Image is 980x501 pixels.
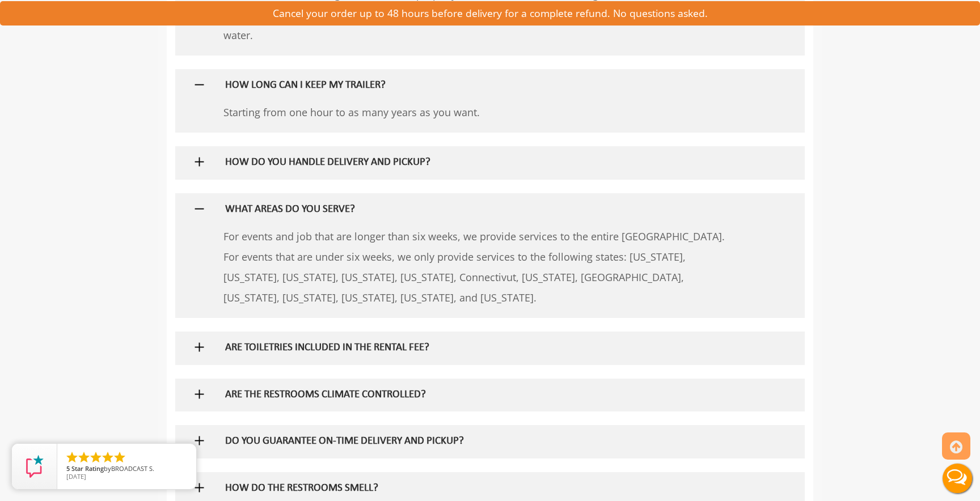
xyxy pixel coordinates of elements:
[66,472,86,481] span: [DATE]
[192,202,206,216] img: plus icon sign
[66,464,70,473] span: 5
[225,483,719,495] h5: HOW DO THE RESTROOMS SMELL?
[225,204,719,216] h5: WHAT AREAS DO YOU SERVE?
[77,451,91,464] li: 
[223,226,737,308] p: For events and job that are longer than six weeks, we provide services to the entire [GEOGRAPHIC_...
[89,451,103,464] li: 
[192,78,206,92] img: plus icon sign
[66,465,187,473] span: by
[225,389,719,401] h5: ARE THE RESTROOMS CLIMATE CONTROLLED?
[65,451,79,464] li: 
[23,455,46,478] img: Review Rating
[192,155,206,169] img: plus icon sign
[935,456,980,501] button: Live Chat
[225,436,719,448] h5: DO YOU GUARANTEE ON-TIME DELIVERY AND PICKUP?
[225,157,719,169] h5: HOW DO YOU HANDLE DELIVERY AND PICKUP?
[192,340,206,354] img: plus icon sign
[225,80,719,92] h5: HOW LONG CAN I KEEP MY TRAILER?
[71,464,104,473] span: Star Rating
[192,481,206,495] img: plus icon sign
[192,434,206,448] img: plus icon sign
[113,451,126,464] li: 
[192,387,206,401] img: plus icon sign
[223,102,737,122] p: Starting from one hour to as many years as you want.
[111,464,154,473] span: BROADCAST S.
[101,451,115,464] li: 
[225,342,719,354] h5: ARE TOILETRIES INCLUDED IN THE RENTAL FEE?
